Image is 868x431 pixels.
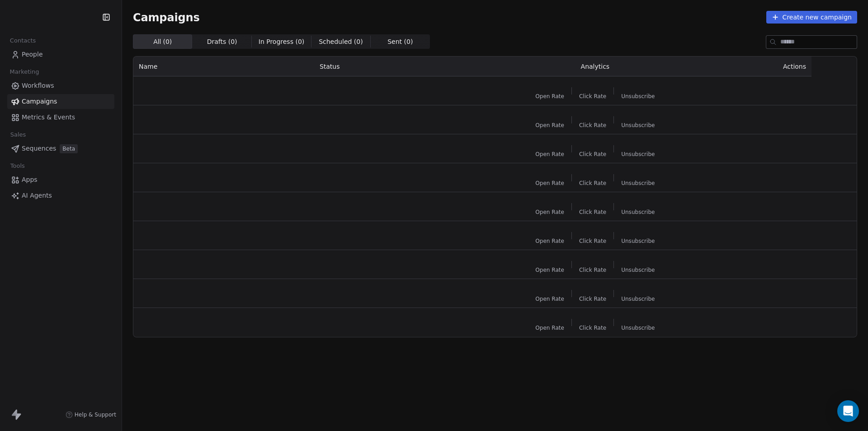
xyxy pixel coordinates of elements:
span: Click Rate [579,151,606,158]
span: Unsubscribe [621,208,655,216]
span: Click Rate [579,180,606,187]
span: Beta [60,144,78,153]
span: Click Rate [579,122,606,129]
span: Unsubscribe [621,93,655,100]
th: Status [314,57,479,76]
span: Click Rate [579,93,606,100]
a: SequencesBeta [7,141,114,156]
a: AI Agents [7,188,114,203]
span: Apps [22,175,38,185]
span: Click Rate [579,324,606,332]
a: Campaigns [7,94,114,109]
a: Workflows [7,78,114,93]
span: Click Rate [579,237,606,245]
a: Help & Support [66,411,116,418]
span: Open Rate [535,324,564,332]
span: Unsubscribe [621,122,655,129]
span: Click Rate [579,295,606,303]
button: Create new campaign [766,11,857,24]
span: Unsubscribe [621,151,655,158]
span: Unsubscribe [621,180,655,187]
span: Open Rate [535,237,564,245]
span: Workflows [22,81,54,90]
span: Drafts ( 0 ) [207,37,237,47]
span: Unsubscribe [621,266,655,274]
span: Open Rate [535,266,564,274]
a: Metrics & Events [7,110,114,125]
span: Sequences [22,144,56,153]
span: Unsubscribe [621,237,655,245]
div: Open Intercom Messenger [837,400,859,422]
span: Sent ( 0 ) [387,37,413,47]
span: Open Rate [535,180,564,187]
span: Open Rate [535,93,564,100]
th: Name [133,57,314,76]
span: Unsubscribe [621,324,655,332]
span: Marketing [6,65,43,79]
span: In Progress ( 0 ) [259,37,305,47]
span: Tools [6,159,28,173]
span: Open Rate [535,151,564,158]
th: Analytics [479,57,712,76]
a: Apps [7,172,114,187]
span: Campaigns [22,97,57,106]
a: People [7,47,114,62]
span: Unsubscribe [621,295,655,303]
span: Metrics & Events [22,113,75,122]
span: Click Rate [579,208,606,216]
span: Campaigns [133,11,200,24]
span: People [22,50,43,59]
span: AI Agents [22,191,52,200]
span: Sales [6,128,30,142]
span: Scheduled ( 0 ) [319,37,363,47]
span: Click Rate [579,266,606,274]
span: Open Rate [535,208,564,216]
th: Actions [712,57,811,76]
span: Help & Support [75,411,116,418]
span: Open Rate [535,122,564,129]
span: Contacts [6,34,40,47]
span: Open Rate [535,295,564,303]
